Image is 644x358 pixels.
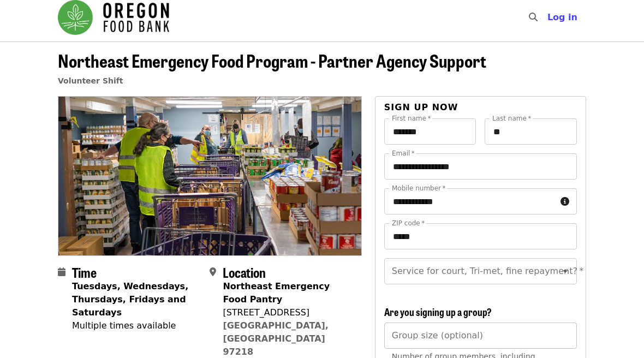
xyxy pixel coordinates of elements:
[384,305,492,319] span: Are you signing up a group?
[72,281,188,318] strong: Tuesdays, Wednesdays, Thursdays, Fridays and Saturdays
[529,12,538,22] i: search icon
[384,102,458,112] span: Sign up now
[384,153,577,180] input: Email
[492,115,531,122] label: Last name
[223,306,353,319] div: [STREET_ADDRESS]
[58,97,361,255] img: Northeast Emergency Food Program - Partner Agency Support organized by Oregon Food Bank
[392,185,445,192] label: Mobile number
[544,4,553,31] input: Search
[223,262,266,282] span: Location
[384,223,577,249] input: ZIP code
[384,188,556,214] input: Mobile number
[72,319,201,332] div: Multiple times available
[223,281,330,305] strong: Northeast Emergency Food Pantry
[223,320,329,357] a: [GEOGRAPHIC_DATA], [GEOGRAPHIC_DATA] 97218
[58,76,123,85] a: Volunteer Shift
[547,12,577,22] span: Log in
[72,262,97,282] span: Time
[558,264,573,279] button: Open
[485,118,577,145] input: Last name
[560,196,569,207] i: circle-info icon
[384,323,577,349] input: [object Object]
[58,47,486,73] span: Northeast Emergency Food Program - Partner Agency Support
[392,220,425,226] label: ZIP code
[392,150,415,157] label: Email
[58,267,65,277] i: calendar icon
[392,115,431,122] label: First name
[539,7,586,28] button: Log in
[210,267,216,277] i: map-marker-alt icon
[384,118,476,145] input: First name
